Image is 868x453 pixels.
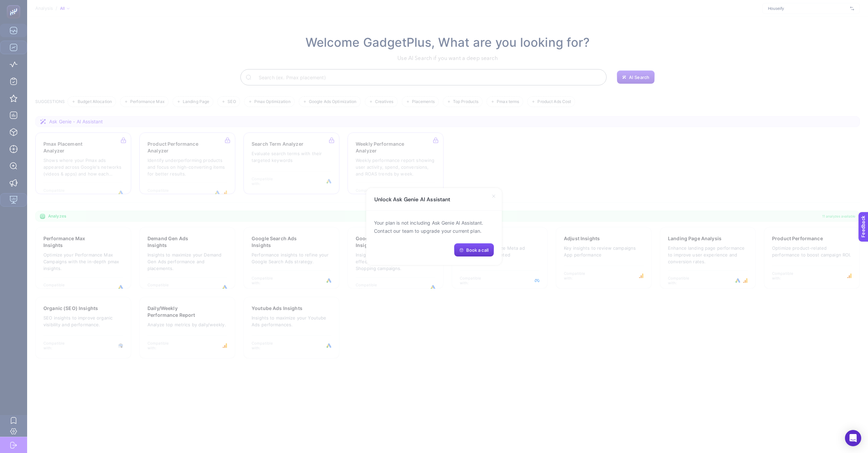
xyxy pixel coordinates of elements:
div: Open Intercom Messenger [845,430,861,446]
p: Your plan is not including Ask Genie AI Assistant. Contact our team to upgrade your current plan. [374,219,494,235]
span: Feedback [4,2,26,7]
button: Book a call [454,243,494,257]
span: Book a call [466,247,489,253]
h1: Unlock Ask Genie AI Assistant [374,196,451,203]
